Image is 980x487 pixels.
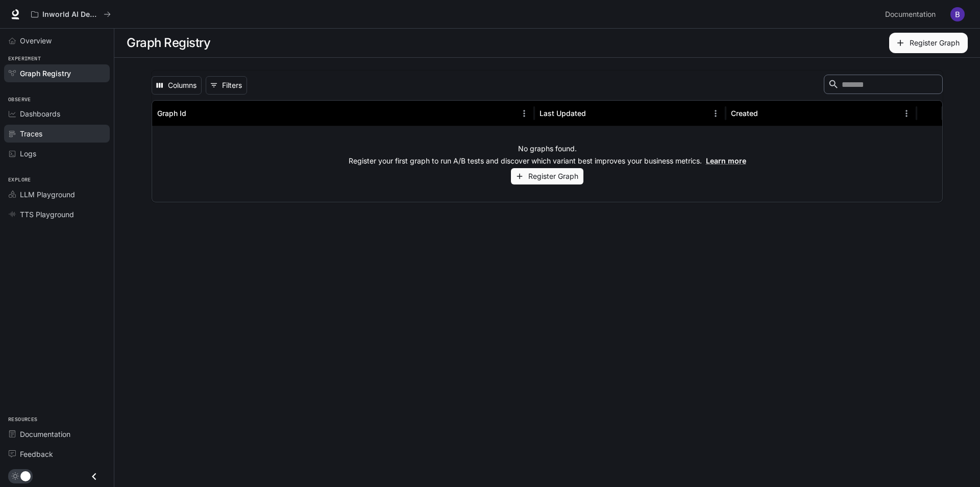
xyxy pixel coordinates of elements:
span: Graph Registry [20,68,71,79]
button: Close drawer [83,466,106,487]
a: Graph Registry [4,64,110,82]
span: Overview [20,35,52,46]
p: Inworld AI Demos [42,10,100,19]
h1: Graph Registry [127,33,210,53]
a: LLM Playground [4,185,110,203]
img: User avatar [950,7,965,21]
a: Dashboards [4,105,110,123]
a: Documentation [881,4,943,25]
span: Documentation [885,8,936,21]
a: Documentation [4,425,110,443]
button: Sort [187,106,203,121]
div: Created [731,109,758,118]
button: All workspaces [27,4,115,25]
a: Feedback [4,445,110,463]
p: Register your first graph to run A/B tests and discover which variant best improves your business... [349,156,746,166]
button: Register Graph [511,168,583,185]
div: Graph Id [157,109,186,118]
span: Logs [20,148,36,159]
span: LLM Playground [20,189,75,200]
button: Sort [587,106,602,121]
a: TTS Playground [4,205,110,223]
span: Feedback [20,449,53,459]
span: Documentation [20,429,70,439]
div: Last Updated [540,109,586,118]
button: Menu [708,106,723,121]
a: Overview [4,32,110,50]
button: Menu [517,106,532,121]
span: Traces [20,128,42,139]
a: Learn more [706,156,746,165]
span: Dashboards [20,108,60,119]
button: Show filters [206,76,247,95]
button: Sort [759,106,774,121]
a: Logs [4,145,110,163]
button: User avatar [947,4,968,25]
div: Search [824,75,943,96]
button: Select columns [152,76,202,95]
button: Register Graph [889,33,968,53]
span: TTS Playground [20,209,74,220]
p: No graphs found. [518,144,577,154]
span: Dark mode toggle [20,470,31,481]
button: Menu [899,106,914,121]
a: Traces [4,125,110,143]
